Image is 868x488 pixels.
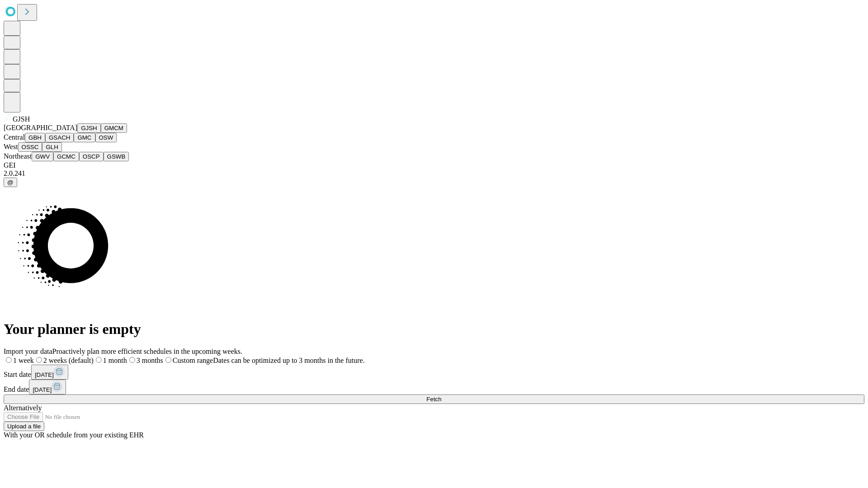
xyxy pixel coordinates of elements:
span: With your OR schedule from your existing EHR [4,431,144,439]
span: 1 month [103,357,127,364]
button: GMC [74,133,95,142]
span: [GEOGRAPHIC_DATA] [4,124,77,131]
span: Dates can be optimized up to 3 months in the future. [213,357,364,364]
button: [DATE] [31,365,68,380]
button: GCMC [53,152,79,161]
div: End date [4,380,864,394]
span: Fetch [426,396,441,403]
button: GSWB [104,152,129,161]
button: GJSH [77,123,101,133]
button: GMCM [101,123,127,133]
h1: Your planner is empty [4,321,864,338]
span: 2 weeks (default) [43,357,94,364]
input: 2 weeks (default) [36,357,42,363]
div: GEI [4,161,864,169]
button: OSCP [79,152,104,161]
button: Fetch [4,394,864,404]
input: 1 week [6,357,12,363]
button: OSW [95,133,117,142]
input: 3 months [129,357,135,363]
button: GBH [25,133,45,142]
span: [DATE] [35,371,54,378]
button: @ [4,178,17,187]
input: 1 month [96,357,102,363]
span: Northeast [4,152,32,160]
span: @ [7,179,14,186]
span: Import your data [4,347,52,355]
button: [DATE] [29,380,66,394]
span: Central [4,133,25,141]
span: 1 week [13,357,34,364]
span: Custom range [173,357,213,364]
span: 3 months [137,357,163,364]
button: OSSC [18,142,42,152]
div: 2.0.241 [4,169,864,178]
button: GWV [32,152,53,161]
button: GSACH [45,133,74,142]
div: Start date [4,365,864,380]
span: Alternatively [4,404,42,412]
span: GJSH [13,115,30,123]
button: GLH [42,142,61,152]
span: Proactively plan more efficient schedules in the upcoming weeks. [52,347,242,355]
button: Upload a file [4,422,44,431]
input: Custom rangeDates can be optimized up to 3 months in the future. [165,357,171,363]
span: [DATE] [33,386,52,393]
span: West [4,143,18,150]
